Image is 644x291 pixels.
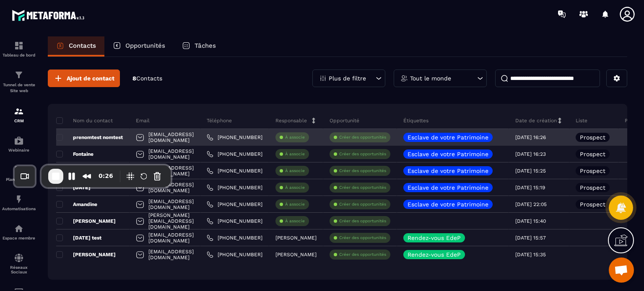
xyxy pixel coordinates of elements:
a: automationsautomationsEspace membre [2,217,36,247]
p: [PERSON_NAME] [275,252,317,258]
p: [DATE] 16:23 [515,151,546,157]
p: Liste [576,117,587,124]
p: [DATE] 15:19 [515,185,545,191]
p: [PERSON_NAME] [56,218,116,224]
a: Contacts [48,36,104,57]
p: Fontaine [56,151,93,157]
img: social-network [14,253,24,263]
p: Planificateur [2,177,36,182]
p: [DATE] 15:40 [515,218,546,224]
p: À associe [285,168,305,174]
p: Tout le monde [410,75,451,81]
p: Automatisations [2,206,36,211]
p: Responsable [275,117,307,124]
p: [DATE] 15:25 [515,168,546,174]
button: Ajout de contact [48,70,120,87]
img: formation [14,41,24,51]
p: À associe [285,218,305,224]
p: prenomtest nomtest [56,134,123,141]
a: [PHONE_NUMBER] [207,234,262,241]
a: [PHONE_NUMBER] [207,201,262,208]
p: Prospect [580,201,605,207]
div: Ouvrir le chat [609,258,634,283]
p: Créer des opportunités [339,185,386,191]
p: Réseaux Sociaux [2,265,36,274]
img: automations [14,136,24,146]
p: Prospect [580,134,605,140]
p: Webinaire [2,148,36,152]
p: Étiquettes [403,117,428,124]
p: Tâches [195,42,216,49]
p: [DATE] 15:57 [515,235,546,241]
img: formation [14,106,24,116]
p: Prospect [580,185,605,191]
p: Tunnel de vente Site web [2,82,36,94]
p: À associe [285,151,305,157]
p: Amandine [56,201,97,208]
p: Plus de filtre [329,75,366,81]
a: schedulerschedulerPlanificateur [2,159,36,188]
p: Nom du contact [56,117,113,124]
span: Contacts [136,75,162,82]
p: [DATE] 15:35 [515,252,546,258]
p: À associe [285,185,305,191]
p: Date de création [515,117,557,124]
p: [DATE] test [56,234,101,241]
p: 8 [132,75,162,82]
p: Esclave de votre Patrimoine [408,134,488,140]
p: Tableau de bord [2,53,36,57]
p: Prospect [580,168,605,174]
p: Espace membre [2,236,36,240]
p: Créer des opportunités [339,201,386,207]
p: Opportunités [125,42,165,49]
p: [DATE] [56,184,91,191]
p: Esclave de votre Patrimoine [408,151,488,157]
a: automationsautomationsWebinaire [2,129,36,159]
a: [PHONE_NUMBER] [207,184,262,191]
a: formationformationTunnel de vente Site web [2,64,36,100]
span: Ajout de contact [67,74,114,82]
a: [PHONE_NUMBER] [207,167,262,174]
p: Rendez-vous EdeP [408,252,461,258]
a: automationsautomationsAutomatisations [2,188,36,217]
a: [PHONE_NUMBER] [207,218,262,224]
p: Contacts [69,42,96,49]
p: Créer des opportunités [339,235,386,241]
p: Esclave de votre Patrimoine [408,185,488,191]
p: Email [136,117,150,124]
img: formation [14,70,24,80]
p: Téléphone [207,117,232,124]
p: Créer des opportunités [339,134,386,140]
p: CRM [2,118,36,123]
a: [PHONE_NUMBER] [207,134,262,141]
a: [PHONE_NUMBER] [207,251,262,258]
p: Prospect [580,151,605,157]
a: Tâches [174,36,224,57]
a: formationformationTableau de bord [2,34,36,64]
img: logo [12,8,87,23]
a: formationformationCRM [2,100,36,129]
p: Créer des opportunités [339,168,386,174]
p: [DATE] 22:05 [515,201,547,207]
p: Créer des opportunités [339,252,386,258]
a: social-networksocial-networkRéseaux Sociaux [2,247,36,281]
p: À associe [285,134,305,140]
p: [DATE] 16:26 [515,134,546,140]
p: Rendez-vous EdeP [408,235,461,241]
p: [PERSON_NAME] [56,251,116,258]
p: Phase [625,117,639,124]
img: automations [14,224,24,234]
p: Créer des opportunités [339,151,386,157]
p: À associe [285,201,305,207]
p: Esclave de votre Patrimoine [408,168,488,174]
p: Esclave de votre Patrimoine [408,201,488,207]
p: Créer des opportunités [339,218,386,224]
a: [PHONE_NUMBER] [207,151,262,157]
p: [PERSON_NAME] [275,235,317,241]
p: Opportunité [330,117,359,124]
a: Opportunités [104,36,174,57]
img: automations [14,194,24,204]
img: scheduler [14,165,24,175]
